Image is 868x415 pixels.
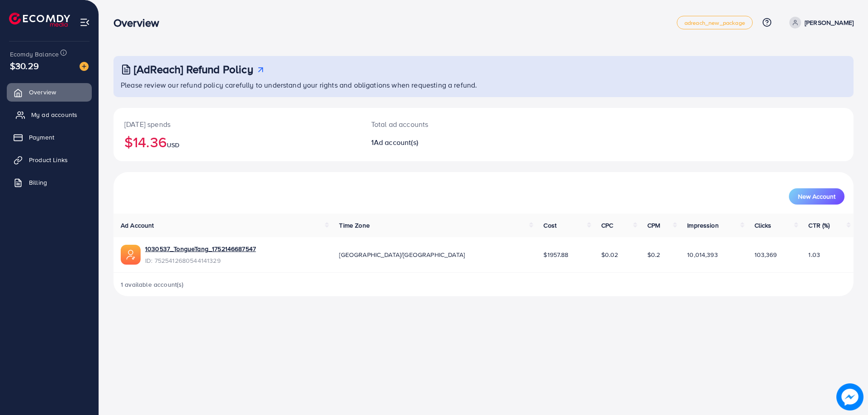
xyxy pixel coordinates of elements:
span: 1 available account(s) [121,280,184,289]
span: Product Links [29,155,68,164]
button: New Account [789,188,844,205]
span: Ecomdy Balance [10,50,59,59]
span: adreach_new_package [684,20,745,26]
a: Product Links [7,151,92,169]
h2: 1 [371,138,534,147]
span: $0.2 [647,250,660,259]
img: ic-ads-acc.e4c84228.svg [121,245,141,265]
span: USD [167,140,179,149]
span: Ad account(s) [374,137,418,147]
a: Overview [7,83,92,101]
span: 10,014,393 [687,250,718,259]
span: Cost [543,221,557,230]
p: [DATE] spends [124,119,349,130]
img: logo [9,13,70,27]
span: ID: 7525412680544141329 [145,256,256,265]
span: New Account [798,193,835,200]
span: Impression [687,221,719,230]
span: [GEOGRAPHIC_DATA]/[GEOGRAPHIC_DATA] [339,250,465,259]
span: Billing [29,178,47,187]
a: Payment [7,128,92,146]
span: Ad Account [121,221,154,230]
a: 1030537_TongueTang_1752146687547 [145,244,256,253]
img: menu [80,17,90,28]
span: $1957.88 [543,250,568,259]
span: My ad accounts [31,110,77,119]
p: Total ad accounts [371,119,534,130]
span: Overview [29,88,56,97]
a: Billing [7,173,92,191]
span: CTR (%) [808,221,830,230]
h3: [AdReach] Refund Policy [134,63,253,76]
span: 1.03 [808,250,820,259]
span: Payment [29,133,54,142]
a: My ad accounts [7,106,92,124]
span: CPC [601,221,613,230]
span: $0.02 [601,250,618,259]
h3: Overview [113,16,166,29]
p: Please review our refund policy carefully to understand your rights and obligations when requesti... [121,79,848,90]
span: Time Zone [339,221,369,230]
a: [PERSON_NAME] [786,17,854,28]
span: Clicks [755,221,772,230]
span: CPM [647,221,660,230]
p: [PERSON_NAME] [805,17,854,28]
img: image [80,62,89,71]
span: $30.29 [10,59,39,72]
span: 103,369 [755,250,777,259]
img: image [836,383,863,410]
a: adreach_new_package [677,16,753,29]
h2: $14.36 [124,133,349,150]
